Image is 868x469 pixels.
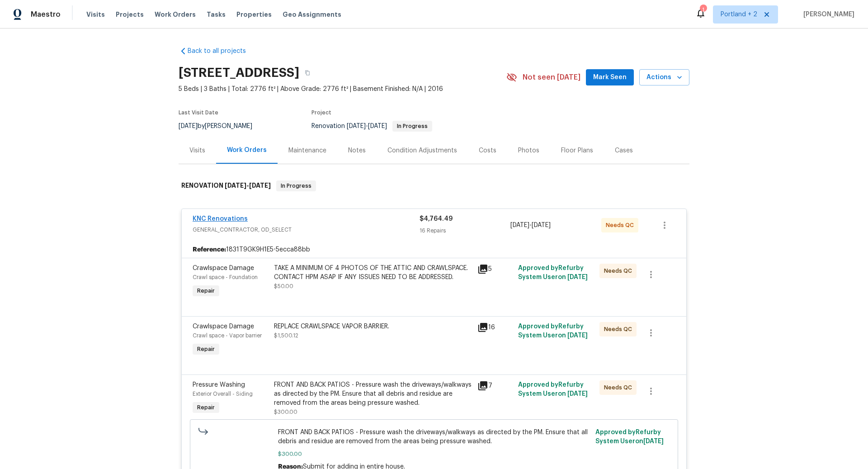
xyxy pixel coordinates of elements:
div: Floor Plans [561,146,593,155]
span: Crawl space - Vapor barrier [193,333,262,338]
div: RENOVATION [DATE]-[DATE]In Progress [179,171,689,200]
div: 7 [477,380,513,391]
span: Geo Assignments [283,10,341,19]
div: TAKE A MINIMUM OF 4 PHOTOS OF THE ATTIC AND CRAWLSPACE. CONTACT HPM ASAP IF ANY ISSUES NEED TO BE... [274,264,472,282]
span: [DATE] [567,391,588,397]
button: Actions [639,69,689,86]
div: FRONT AND BACK PATIOS - Pressure wash the driveways/walkways as directed by the PM. Ensure that a... [274,380,472,407]
span: Actions [646,72,682,83]
span: 5 Beds | 3 Baths | Total: 2776 ft² | Above Grade: 2776 ft² | Basement Finished: N/A | 2016 [179,85,506,94]
span: $4,764.49 [420,216,453,222]
span: $300.00 [274,409,297,415]
span: [DATE] [643,438,664,445]
div: Maintenance [288,146,326,155]
span: Repair [193,286,218,295]
span: Portland + 2 [721,10,757,19]
span: Repair [193,345,218,354]
a: KNC Renovations [193,216,248,222]
span: Crawl space - Foundation [193,275,258,280]
div: Visits [189,146,205,155]
span: Needs QC [606,221,637,230]
span: $1,500.12 [274,333,298,338]
span: Renovation [311,123,432,129]
span: Exterior Overall - Siding [193,391,253,397]
span: FRONT AND BACK PATIOS - Pressure wash the driveways/walkways as directed by the PM. Ensure that a... [278,428,590,446]
span: [DATE] [567,274,588,280]
span: [DATE] [249,182,271,189]
span: $50.00 [274,284,293,289]
span: Approved by Refurby System User on [595,429,664,445]
span: Mark Seen [593,72,627,83]
div: 5 [477,264,513,275]
span: [DATE] [532,222,551,228]
span: Needs QC [604,266,636,275]
span: Projects [116,10,144,19]
span: [DATE] [347,123,366,129]
span: [DATE] [368,123,387,129]
span: Project [311,110,331,115]
span: - [510,221,551,230]
div: Condition Adjustments [387,146,457,155]
span: Tasks [207,11,226,18]
span: Crawlspace Damage [193,265,254,271]
span: Needs QC [604,325,636,334]
span: GENERAL_CONTRACTOR, OD_SELECT [193,225,420,234]
span: Visits [86,10,105,19]
div: Cases [615,146,633,155]
div: Photos [518,146,539,155]
span: Repair [193,403,218,412]
div: 16 [477,322,513,333]
div: REPLACE CRAWLSPACE VAPOR BARRIER. [274,322,472,331]
a: Back to all projects [179,47,265,56]
div: 1831T9GK9H1E5-5ecca88bb [182,242,686,258]
span: Approved by Refurby System User on [518,265,588,280]
span: Needs QC [604,383,636,392]
button: Mark Seen [586,69,634,86]
span: In Progress [277,181,315,190]
span: [DATE] [510,222,529,228]
span: [PERSON_NAME] [800,10,854,19]
span: Work Orders [155,10,196,19]
button: Copy Address [299,65,316,81]
span: [DATE] [567,332,588,339]
b: Reference: [193,245,226,254]
span: Pressure Washing [193,382,245,388]
span: Approved by Refurby System User on [518,382,588,397]
span: Properties [236,10,272,19]
span: [DATE] [179,123,198,129]
div: by [PERSON_NAME] [179,121,263,132]
span: In Progress [393,123,431,129]
div: Costs [479,146,496,155]
span: $300.00 [278,450,590,459]
span: Last Visit Date [179,110,218,115]
div: 16 Repairs [420,226,510,235]
span: Approved by Refurby System User on [518,323,588,339]
span: Crawlspace Damage [193,323,254,330]
div: 1 [700,5,706,14]
span: [DATE] [225,182,246,189]
span: Maestro [31,10,61,19]
span: - [347,123,387,129]
h6: RENOVATION [181,180,271,191]
span: - [225,182,271,189]
span: Not seen [DATE] [523,73,580,82]
div: Notes [348,146,366,155]
h2: [STREET_ADDRESS] [179,68,299,77]
div: Work Orders [227,146,267,155]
